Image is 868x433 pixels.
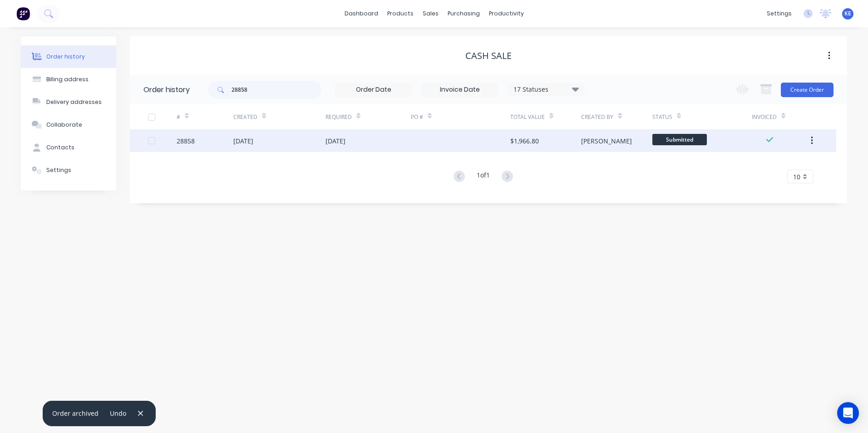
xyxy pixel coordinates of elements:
[21,113,116,136] button: Collaborate
[21,68,116,91] button: Billing address
[46,75,89,84] div: Billing address
[21,159,116,182] button: Settings
[411,104,510,129] div: PO #
[477,170,490,183] div: 1 of 1
[233,136,253,146] div: [DATE]
[46,166,71,174] div: Settings
[177,113,180,121] div: #
[46,121,82,129] div: Collaborate
[233,104,325,129] div: Created
[484,7,528,20] div: productivity
[177,136,195,146] div: 28858
[752,104,809,129] div: Invoiced
[21,136,116,159] button: Contacts
[837,402,859,424] div: Open Intercom Messenger
[581,136,632,146] div: [PERSON_NAME]
[335,83,412,97] input: Order Date
[16,7,30,20] img: Factory
[581,113,613,121] div: Created By
[232,81,321,99] input: Search...
[46,53,85,61] div: Order history
[177,104,233,129] div: #
[325,136,345,146] div: [DATE]
[21,91,116,113] button: Delivery addresses
[443,7,484,20] div: purchasing
[52,408,99,418] div: Order archived
[652,134,707,145] span: Submitted
[465,50,512,61] div: CASH SALE
[510,104,581,129] div: Total Value
[762,7,796,20] div: settings
[781,83,833,97] button: Create Order
[793,172,800,182] span: 10
[752,113,777,121] div: Invoiced
[383,7,418,20] div: products
[325,113,352,121] div: Required
[143,84,190,95] div: Order history
[844,10,851,18] span: KE
[46,98,102,106] div: Delivery addresses
[422,83,498,97] input: Invoice Date
[508,84,584,94] div: 17 Statuses
[105,407,131,419] button: Undo
[652,113,672,121] div: Status
[411,113,423,121] div: PO #
[46,143,74,152] div: Contacts
[510,136,539,146] div: $1,966.80
[21,45,116,68] button: Order history
[325,104,411,129] div: Required
[340,7,383,20] a: dashboard
[652,104,752,129] div: Status
[418,7,443,20] div: sales
[510,113,545,121] div: Total Value
[233,113,257,121] div: Created
[581,104,652,129] div: Created By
